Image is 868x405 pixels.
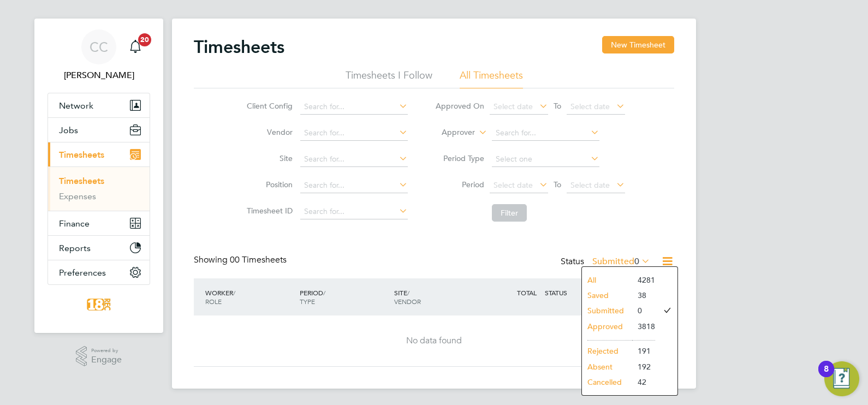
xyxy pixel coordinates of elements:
button: Timesheets [48,142,150,166]
span: To [550,99,564,113]
li: All Timesheets [460,69,523,88]
span: Select date [494,180,533,190]
label: Period [435,180,484,189]
span: 20 [138,33,151,46]
input: Search for... [300,178,408,193]
li: 4281 [632,272,655,288]
span: To [550,177,564,192]
input: Search for... [492,126,599,141]
nav: Main navigation [34,19,163,333]
span: Finance [59,218,90,229]
span: Jobs [59,125,78,135]
a: Expenses [59,191,96,201]
a: 20 [124,29,146,64]
li: 38 [632,288,655,303]
span: 00 Timesheets [230,254,287,265]
div: SITE [391,283,486,311]
span: Engage [91,355,122,365]
button: Reports [48,236,150,260]
button: Filter [492,204,527,222]
label: Approver [426,127,475,138]
li: 42 [632,374,655,390]
button: Network [48,93,150,117]
label: Approved On [435,101,484,111]
button: New Timesheet [602,36,674,53]
div: Showing [194,254,289,266]
li: 192 [632,359,655,374]
span: 0 [634,256,639,267]
span: Reports [59,243,91,253]
li: Approved [582,319,632,334]
button: Finance [48,211,150,235]
label: Period Type [435,153,484,163]
div: WORKER [203,283,297,311]
a: CC[PERSON_NAME] [47,29,150,82]
input: Search for... [300,99,408,115]
span: Powered by [91,346,122,355]
input: Search for... [300,126,408,141]
span: Select date [494,102,533,111]
li: 0 [632,303,655,318]
div: 8 [824,369,829,383]
label: Vendor [243,127,293,137]
input: Search for... [300,152,408,167]
span: Timesheets [59,150,104,160]
label: Timesheet ID [243,206,293,216]
input: Select one [492,152,599,167]
a: Timesheets [59,176,104,186]
div: Status [561,254,652,270]
li: 191 [632,343,655,359]
label: Submitted [592,256,650,267]
li: Rejected [582,343,632,359]
span: Chloe Crayden [47,69,150,82]
h2: Timesheets [194,36,284,58]
div: PERIOD [297,283,391,311]
li: Submitted [582,303,632,318]
div: Timesheets [48,166,150,211]
span: CC [90,40,108,54]
li: Absent [582,359,632,374]
input: Search for... [300,204,408,219]
span: TYPE [300,297,315,306]
button: Open Resource Center, 8 new notifications [824,361,859,396]
li: 3818 [632,319,655,334]
li: Timesheets I Follow [346,69,432,88]
span: VENDOR [394,297,421,306]
span: Preferences [59,267,106,278]
div: STATUS [542,283,599,302]
span: / [323,288,325,297]
li: All [582,272,632,288]
span: / [407,288,409,297]
span: / [233,288,235,297]
a: Go to home page [47,296,150,313]
label: Client Config [243,101,293,111]
span: Select date [570,180,610,190]
img: 18rec-logo-retina.png [84,296,114,313]
label: Site [243,153,293,163]
span: ROLE [205,297,222,306]
span: Network [59,100,93,111]
li: Cancelled [582,374,632,390]
label: Position [243,180,293,189]
div: No data found [205,335,663,347]
button: Jobs [48,118,150,142]
a: Powered byEngage [76,346,122,367]
span: Select date [570,102,610,111]
span: TOTAL [517,288,537,297]
button: Preferences [48,260,150,284]
li: Saved [582,288,632,303]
